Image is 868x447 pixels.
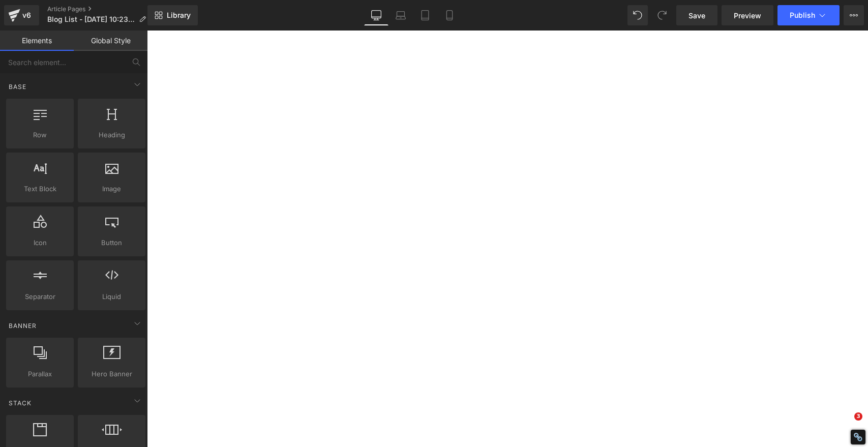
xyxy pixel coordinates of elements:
[722,5,773,25] a: Preview
[437,5,462,25] a: Mobile
[9,130,71,140] span: Row
[854,412,862,421] span: 3
[627,5,648,25] button: Undo
[4,5,39,25] a: v6
[833,412,858,437] iframe: Intercom live chat
[81,291,142,302] span: Liquid
[8,398,33,408] span: Stack
[81,237,142,248] span: Button
[689,10,705,21] span: Save
[9,184,71,194] span: Text Block
[9,369,71,379] span: Parallax
[147,5,198,25] a: New Library
[47,5,154,13] a: Article Pages
[853,432,863,442] div: Restore Info Box &#10;&#10;NoFollow Info:&#10; META-Robots NoFollow: &#09;true&#10; META-Robots N...
[81,369,142,379] span: Hero Banner
[413,5,437,25] a: Tablet
[81,130,142,140] span: Heading
[388,5,413,25] a: Laptop
[734,10,761,21] span: Preview
[9,291,71,302] span: Separator
[20,9,33,22] div: v6
[167,11,191,20] span: Library
[9,237,71,248] span: Icon
[8,82,27,92] span: Base
[790,11,815,19] span: Publish
[364,5,388,25] a: Desktop
[47,15,135,23] span: Blog List - [DATE] 10:23:52
[844,5,864,25] button: More
[652,5,672,25] button: Redo
[8,321,38,331] span: Banner
[81,184,142,194] span: Image
[777,5,840,25] button: Publish
[74,31,147,51] a: Global Style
